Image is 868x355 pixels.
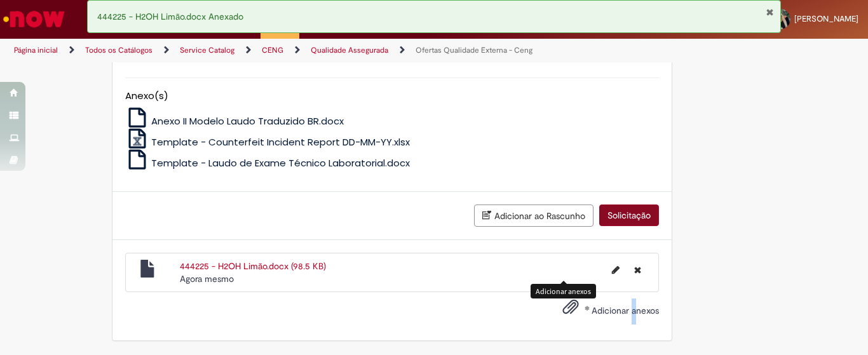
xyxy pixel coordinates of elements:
a: Template - Laudo de Exame Técnico Laboratorial.docx [125,156,410,170]
div: Adicionar anexos [531,284,596,298]
button: Adicionar ao Rascunho [474,204,593,227]
button: Editar nome de arquivo 444225 - H2OH Limão.docx [604,260,627,280]
h5: Anexo(s) [125,91,659,102]
span: [PERSON_NAME] [794,13,858,24]
a: Qualidade Assegurada [311,45,388,55]
a: Template - Counterfeit Incident Report DD-MM-YY.xlsx [125,135,410,149]
button: Solicitação [599,204,659,226]
button: Excluir 444225 - H2OH Limão.docx [627,260,649,280]
span: Template - Counterfeit Incident Report DD-MM-YY.xlsx [151,135,410,149]
time: 27/08/2025 16:31:32 [180,273,234,285]
a: Anexo II Modelo Laudo Traduzido BR.docx [125,114,344,128]
a: Todos os Catálogos [85,45,153,55]
span: Adicionar anexos [592,305,659,316]
span: Template - Laudo de Exame Técnico Laboratorial.docx [151,156,410,170]
a: CENG [262,45,283,55]
ul: Trilhas de página [10,39,569,62]
span: Agora mesmo [180,273,234,285]
button: Adicionar anexos [559,295,582,325]
img: ServiceNow [1,6,67,32]
a: 444225 - H2OH Limão.docx (98.5 KB) [180,260,326,272]
button: Fechar Notificação [766,7,774,17]
span: Anexo II Modelo Laudo Traduzido BR.docx [151,114,344,128]
a: Página inicial [14,45,58,55]
span: 444225 - H2OH Limão.docx Anexado [97,11,243,22]
a: Ofertas Qualidade Externa - Ceng [416,45,532,55]
a: Service Catalog [180,45,234,55]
